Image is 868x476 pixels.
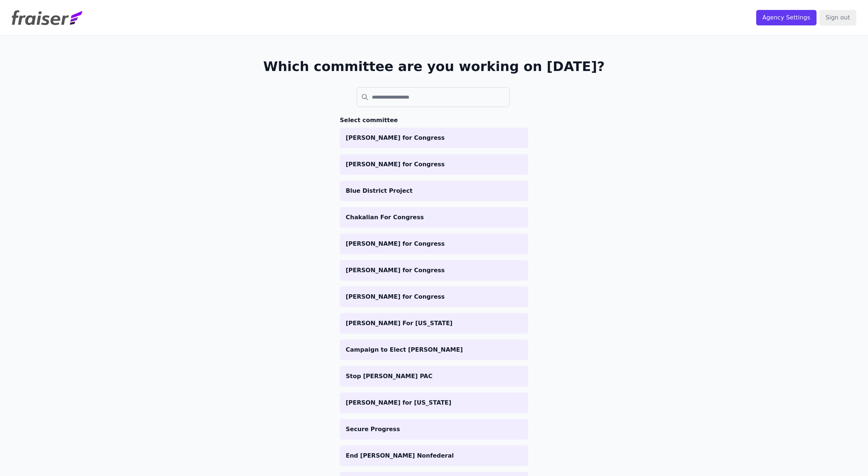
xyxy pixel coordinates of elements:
[346,213,522,222] p: Chakalian For Congress
[346,160,522,169] p: [PERSON_NAME] for Congress
[340,260,528,281] a: [PERSON_NAME] for Congress
[263,59,605,74] h1: Which committee are you working on [DATE]?
[346,451,522,460] p: End [PERSON_NAME] Nonfederal
[346,292,522,301] p: [PERSON_NAME] for Congress
[346,345,522,354] p: Campaign to Elect [PERSON_NAME]
[340,445,528,466] a: End [PERSON_NAME] Nonfederal
[12,10,82,25] img: Fraiser Logo
[340,366,528,387] a: Stop [PERSON_NAME] PAC
[346,398,522,407] p: [PERSON_NAME] for [US_STATE]
[340,419,528,440] a: Secure Progress
[346,266,522,275] p: [PERSON_NAME] for Congress
[756,10,817,25] input: Agency Settings
[819,10,856,25] input: Sign out
[340,128,528,148] a: [PERSON_NAME] for Congress
[346,187,522,195] p: Blue District Project
[340,234,528,254] a: [PERSON_NAME] for Congress
[340,154,528,175] a: [PERSON_NAME] for Congress
[340,340,528,360] a: Campaign to Elect [PERSON_NAME]
[346,372,522,381] p: Stop [PERSON_NAME] PAC
[340,207,528,228] a: Chakalian For Congress
[340,287,528,307] a: [PERSON_NAME] for Congress
[346,134,522,142] p: [PERSON_NAME] for Congress
[340,313,528,334] a: [PERSON_NAME] For [US_STATE]
[346,239,522,248] p: [PERSON_NAME] for Congress
[346,319,522,328] p: [PERSON_NAME] For [US_STATE]
[340,116,528,125] h3: Select committee
[340,181,528,201] a: Blue District Project
[340,392,528,413] a: [PERSON_NAME] for [US_STATE]
[346,425,522,434] p: Secure Progress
